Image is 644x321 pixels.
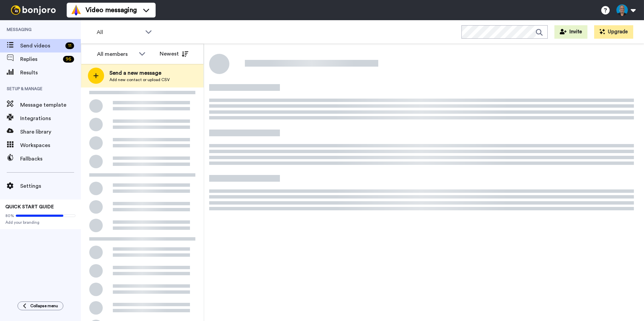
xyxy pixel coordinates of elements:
button: Newest [155,47,193,61]
div: All members [97,50,135,58]
img: vm-color.svg [71,5,82,15]
img: bj-logo-header-white.svg [8,5,59,15]
span: Replies [20,55,60,63]
button: Upgrade [594,25,633,39]
div: 11 [65,42,74,49]
span: Workspaces [20,141,81,149]
span: Add your branding [5,220,75,225]
span: Integrations [20,114,81,122]
button: Invite [554,25,587,39]
button: Collapse menu [18,301,63,310]
span: All [97,28,142,36]
span: Results [20,69,81,77]
span: Send a new message [109,69,170,77]
div: 96 [63,56,74,63]
span: Add new contact or upload CSV [109,77,170,82]
span: Settings [20,182,81,190]
span: Message template [20,101,81,109]
span: Send videos [20,42,63,50]
span: Fallbacks [20,155,81,163]
span: QUICK START GUIDE [5,205,54,209]
span: Collapse menu [30,303,58,309]
span: Video messaging [86,5,137,15]
span: 80% [5,213,14,218]
span: Share library [20,128,81,136]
